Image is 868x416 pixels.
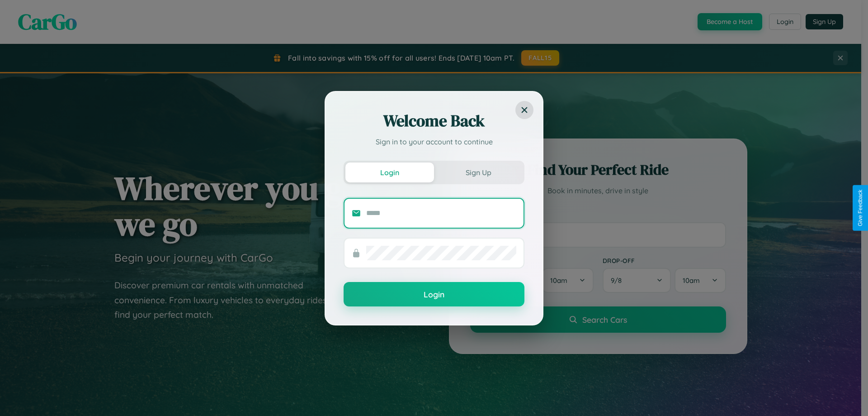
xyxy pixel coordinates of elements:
[344,136,524,147] p: Sign in to your account to continue
[344,282,524,306] button: Login
[857,190,863,226] div: Give Feedback
[345,163,434,182] button: Login
[434,163,523,182] button: Sign Up
[344,110,524,132] h2: Welcome Back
